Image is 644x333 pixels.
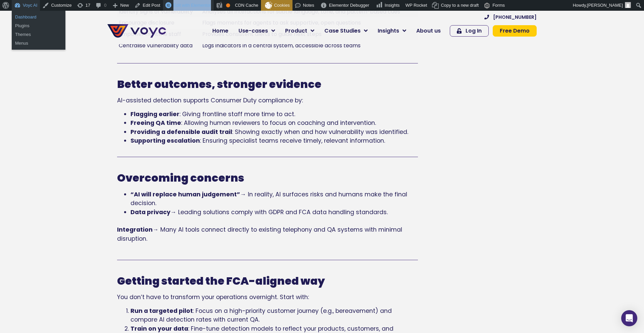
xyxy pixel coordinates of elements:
[450,25,489,37] a: Log In
[207,24,233,38] a: Home
[117,170,244,185] b: Overcoming concerns
[202,42,361,50] div: Logs indicators in a central system, accessible across teams
[385,3,400,8] span: Insights
[212,27,228,35] span: Home
[117,96,303,104] span: AI-assisted detection supports Consumer Duty compliance by:
[179,110,295,118] span: : Giving frontline staff more time to act.
[173,3,211,8] span: Edit with Elementor
[466,28,482,34] span: Log In
[130,190,240,198] b: “AI will replace human judgement”
[226,3,230,7] div: OK
[200,137,385,145] span: : Ensuring specialist teams receive timely, relevant information.
[12,21,65,30] a: Plugins
[319,24,373,38] a: Case Studies
[324,27,361,35] span: Case Studies
[416,27,441,35] span: About us
[12,39,65,48] a: Menus
[117,226,402,242] span: → Many AI tools connect directly to existing telephony and QA systems with minimal disruption.
[130,110,179,118] b: Flagging earlier
[130,137,200,145] b: Supporting escalation
[12,30,65,39] a: Themes
[285,27,307,35] span: Product
[117,226,153,234] b: Integration
[12,13,65,21] a: Dashboard
[500,28,530,34] span: Free Demo
[280,24,319,38] a: Product
[130,208,170,216] b: Data privacy
[12,11,65,32] ul: Voyc AI
[587,3,623,8] span: [PERSON_NAME]
[493,15,537,19] span: [PHONE_NUMBER]
[130,307,193,315] b: Run a targeted pilot
[117,293,309,301] span: You don’t have to transform your operations overnight. Start with:
[130,325,188,333] b: Train on your data
[12,28,65,50] ul: Voyc AI
[107,24,166,38] img: voyc-full-logo
[130,128,232,136] b: Providing a defensible audit trail
[117,273,325,288] b: Getting started the FCA-aligned way
[493,25,537,37] a: Free Demo
[232,128,408,136] span: : Showing exactly when and how vulnerability was identified.
[484,15,537,19] a: [PHONE_NUMBER]
[181,119,376,127] span: : Allowing human reviewers to focus on coaching and intervention.
[130,119,181,127] b: Freeing QA time
[238,27,268,35] span: Use-cases
[117,77,321,92] b: Better outcomes, stronger evidence
[170,208,388,216] span: → Leading solutions comply with GDPR and FCA data handling standards.
[411,24,446,38] a: About us
[119,42,193,50] div: Centralise vulnerability data
[233,24,280,38] a: Use-cases
[130,307,392,324] span: : Focus on a high-priority customer journey (e.g., bereavement) and compare AI detection rates wi...
[373,24,411,38] a: Insights
[378,27,399,35] span: Insights
[621,310,637,326] div: Open Intercom Messenger
[130,190,407,207] span: → In reality, AI surfaces risks and humans make the final decision.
